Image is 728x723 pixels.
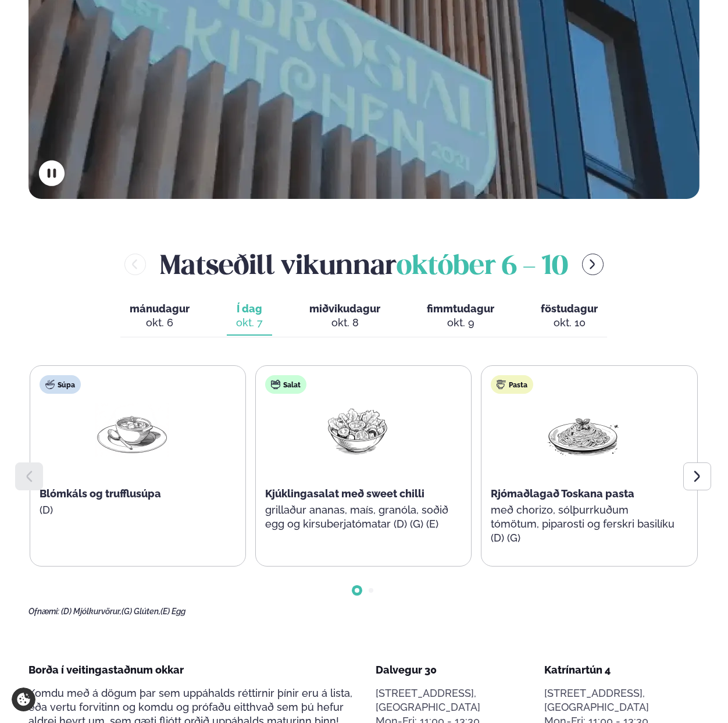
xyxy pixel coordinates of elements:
[12,688,35,711] a: Cookie settings
[271,380,280,389] img: salad.svg
[397,254,568,280] span: október 6 - 10
[427,302,494,315] span: fimmtudagur
[544,686,700,714] p: [STREET_ADDRESS], [GEOGRAPHIC_DATA]
[300,297,390,336] button: miðvikudagur okt. 8
[40,503,224,517] p: (D)
[124,254,146,275] button: menu-btn-left
[236,302,263,316] span: Í dag
[40,487,161,500] span: Blómkáls og trufflusúpa
[45,380,55,389] img: soup.svg
[28,607,59,616] span: Ofnæmi:
[544,663,700,677] div: Katrínartún 4
[491,487,634,500] span: Rjómaðlagað Toskana pasta
[309,316,380,330] div: okt. 8
[40,375,81,394] div: Súpa
[582,254,604,275] button: menu-btn-right
[236,316,263,330] div: okt. 7
[227,297,272,336] button: Í dag okt. 7
[160,607,185,616] span: (E) Egg
[497,380,506,389] img: pasta.svg
[28,664,184,676] span: Borða í veitingastaðnum okkar
[265,503,450,531] p: grillaður ananas, maís, granóla, soðið egg og kirsuberjatómatar (D) (G) (E)
[122,607,160,616] span: (G) Glúten,
[309,302,380,315] span: miðvikudagur
[376,663,531,677] div: Dalvegur 30
[95,403,169,457] img: Soup.png
[130,316,190,330] div: okt. 6
[417,297,504,336] button: fimmtudagur okt. 9
[531,297,607,336] button: föstudagur okt. 10
[546,403,620,457] img: Spagetti.png
[491,375,533,394] div: Pasta
[61,607,122,616] span: (D) Mjólkurvörur,
[427,316,494,330] div: okt. 9
[541,302,598,315] span: föstudagur
[320,403,395,457] img: Salad.png
[491,503,676,545] p: með chorizo, sólþurrkuðum tómötum, piparosti og ferskri basilíku (D) (G)
[376,686,531,714] p: [STREET_ADDRESS], [GEOGRAPHIC_DATA]
[265,487,424,500] span: Kjúklingasalat með sweet chilli
[541,316,598,330] div: okt. 10
[120,297,199,336] button: mánudagur okt. 6
[265,375,306,394] div: Salat
[369,588,373,593] span: Go to slide 2
[160,245,568,283] h2: Matseðill vikunnar
[130,302,190,315] span: mánudagur
[355,588,359,593] span: Go to slide 1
